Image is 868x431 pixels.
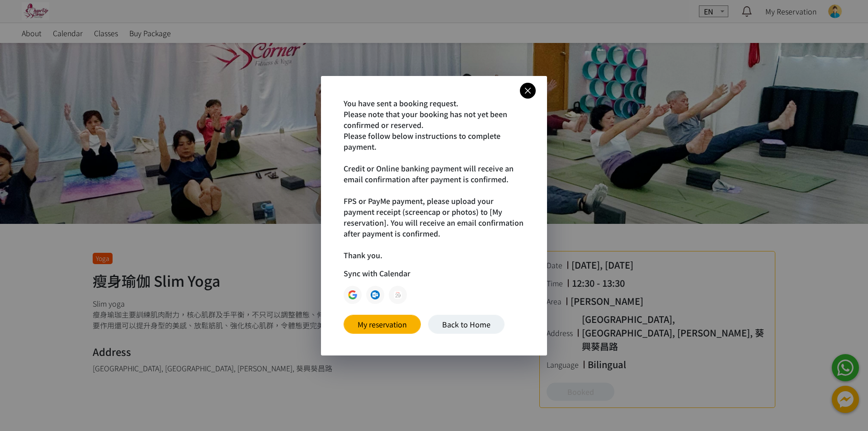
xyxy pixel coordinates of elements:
img: outlook-icon.png [371,290,380,299]
a: My reservation [344,315,421,334]
h4: You have sent a booking request. Please note that your booking has not yet been confirmed or rese... [344,98,524,260]
a: Back to Home [428,315,505,334]
h4: Sync with Calendar [344,268,524,279]
img: apple-icon.png [393,290,402,299]
img: google-icon.png [348,290,357,299]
